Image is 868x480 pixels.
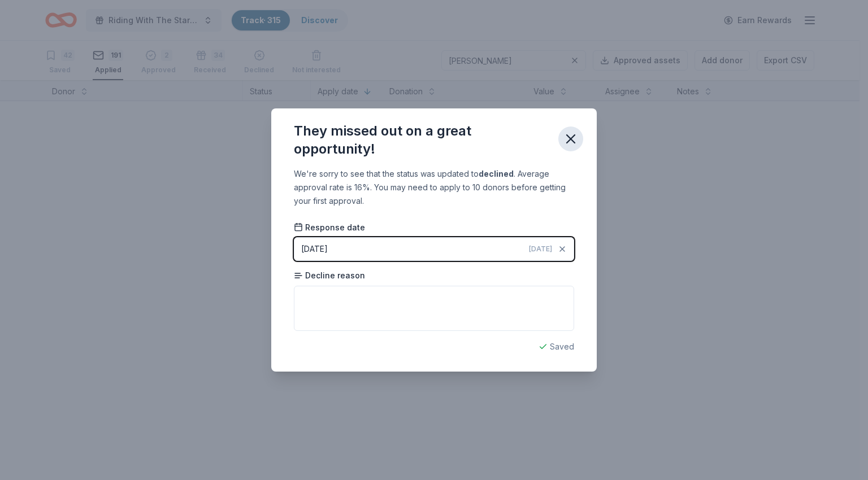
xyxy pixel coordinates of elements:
[294,122,549,158] div: They missed out on a great opportunity!
[294,222,365,233] span: Response date
[294,237,574,261] button: [DATE][DATE]
[294,167,574,208] div: We're sorry to see that the status was updated to . Average approval rate is 16%. You may need to...
[294,270,365,281] span: Decline reason
[479,169,514,178] b: declined
[301,242,328,256] div: [DATE]
[529,245,552,254] span: [DATE]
